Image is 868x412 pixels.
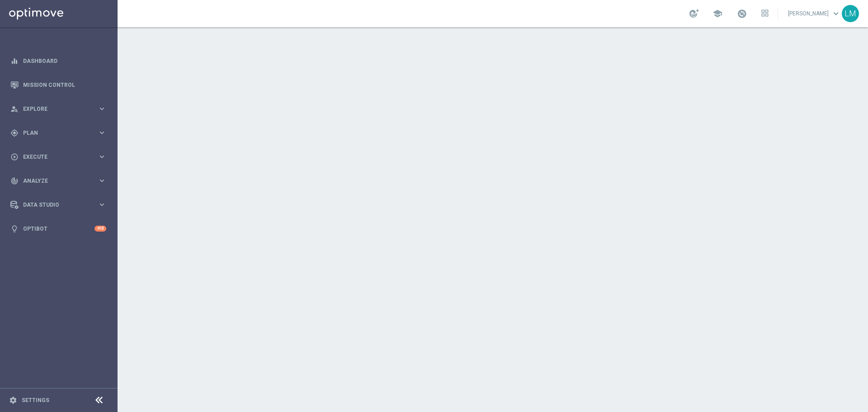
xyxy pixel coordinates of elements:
[10,105,107,113] button: person_search Explore keyboard_arrow_right
[23,106,98,112] span: Explore
[98,128,106,137] i: keyboard_arrow_right
[10,201,107,208] button: Data Studio keyboard_arrow_right
[10,153,19,161] i: play_circle_outline
[98,176,106,185] i: keyboard_arrow_right
[10,49,106,73] div: Dashboard
[10,177,98,185] div: Analyze
[94,226,106,232] div: +10
[10,129,107,137] button: gps_fixed Plan keyboard_arrow_right
[10,225,107,232] button: lightbulb Optibot +10
[10,129,98,137] div: Plan
[10,225,19,233] i: lightbulb
[831,9,841,19] span: keyboard_arrow_down
[10,153,98,161] div: Execute
[10,57,19,65] i: equalizer
[842,5,859,22] div: LM
[23,202,98,208] span: Data Studio
[10,81,107,89] button: Mission Control
[23,154,98,160] span: Execute
[23,130,98,136] span: Plan
[23,217,94,241] a: Optibot
[23,49,106,73] a: Dashboard
[10,201,98,209] div: Data Studio
[9,396,17,404] i: settings
[10,105,98,113] div: Explore
[98,152,106,161] i: keyboard_arrow_right
[10,177,107,185] button: track_changes Analyze keyboard_arrow_right
[23,73,106,97] a: Mission Control
[10,129,19,137] i: gps_fixed
[98,104,106,113] i: keyboard_arrow_right
[98,200,106,209] i: keyboard_arrow_right
[10,57,107,65] button: equalizer Dashboard
[22,398,49,403] a: Settings
[10,73,106,97] div: Mission Control
[787,7,842,20] a: [PERSON_NAME]keyboard_arrow_down
[10,177,19,185] i: track_changes
[10,153,107,161] button: play_circle_outline Execute keyboard_arrow_right
[712,9,722,19] span: school
[10,217,106,241] div: Optibot
[10,105,19,113] i: person_search
[23,178,98,184] span: Analyze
